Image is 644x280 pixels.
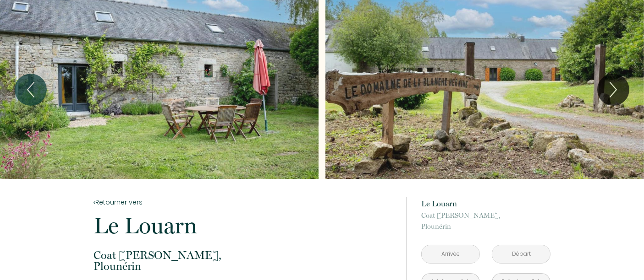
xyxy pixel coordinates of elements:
[421,210,550,221] span: Coat [PERSON_NAME],
[597,74,629,106] button: Next
[421,210,550,232] p: Plounérin
[94,197,394,207] a: Retourner vers
[94,214,394,237] p: Le Louarn
[94,250,394,261] span: Coat [PERSON_NAME],
[492,245,550,263] input: Départ
[422,245,479,263] input: Arrivée
[15,74,47,106] button: Previous
[94,250,394,272] p: Plounérin
[421,197,550,210] p: Le Louarn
